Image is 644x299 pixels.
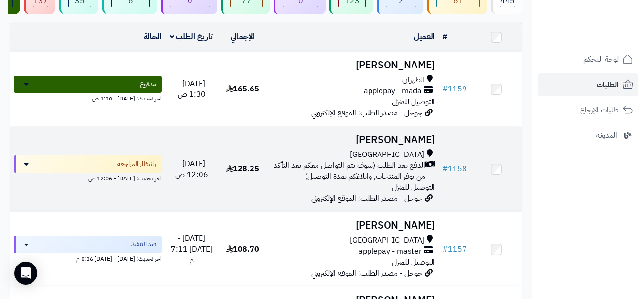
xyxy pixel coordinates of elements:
span: طلبات الإرجاع [580,103,619,117]
span: بانتظار المراجعة [117,159,156,169]
span: التوصيل للمنزل [392,256,435,268]
a: #1159 [443,83,467,95]
a: لوحة التحكم [538,48,638,71]
div: اخر تحديث: [DATE] - 1:30 ص [14,93,162,103]
div: Open Intercom Messenger [14,262,37,285]
span: الظهران [402,75,424,86]
a: العميل [414,31,435,43]
span: applepay - master [359,246,422,257]
a: تاريخ الطلب [170,31,213,43]
a: # [443,31,447,43]
span: مدفوع [140,79,156,89]
span: جوجل - مصدر الطلب: الموقع الإلكتروني [311,267,422,279]
span: [GEOGRAPHIC_DATA] [350,149,424,160]
span: # [443,83,448,95]
span: قيد التنفيذ [131,240,156,249]
a: #1158 [443,163,467,175]
span: الطلبات [597,78,619,91]
span: applepay - mada [364,86,422,97]
a: طلبات الإرجاع [538,99,638,122]
a: الإجمالي [231,31,254,43]
span: التوصيل للمنزل [392,182,435,193]
span: [DATE] - 1:30 ص [178,78,206,100]
img: logo-2.png [579,26,635,46]
a: الحالة [144,31,162,43]
div: اخر تحديث: [DATE] - [DATE] 8:36 م [14,253,162,263]
span: لوحة التحكم [583,53,619,66]
span: 108.70 [226,244,259,255]
span: 128.25 [226,163,259,175]
span: جوجل - مصدر الطلب: الموقع الإلكتروني [311,193,422,204]
span: # [443,244,448,255]
h3: [PERSON_NAME] [272,134,435,145]
a: #1157 [443,244,467,255]
span: 165.65 [226,83,259,95]
span: [GEOGRAPHIC_DATA] [350,235,424,246]
h3: [PERSON_NAME] [272,220,435,231]
span: [DATE] - [DATE] 7:11 م [171,233,212,266]
span: الدفع بعد الطلب (سوف يتم التواصل معكم بعد التأكد من توفر المنتجات, وابلاغكم بمدة التوصيل) [272,160,425,182]
span: التوصيل للمنزل [392,96,435,108]
span: المدونة [596,129,617,142]
a: الطلبات [538,73,638,96]
span: جوجل - مصدر الطلب: الموقع الإلكتروني [311,107,422,119]
div: اخر تحديث: [DATE] - 12:06 ص [14,173,162,183]
h3: [PERSON_NAME] [272,60,435,71]
span: [DATE] - 12:06 ص [175,158,208,180]
span: # [443,163,448,175]
a: المدونة [538,124,638,147]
